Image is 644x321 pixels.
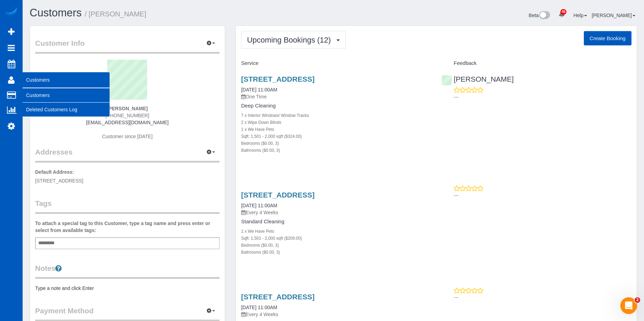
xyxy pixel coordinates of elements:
[35,198,220,214] legend: Tags
[241,219,431,225] h4: Standard Cleaning
[241,250,280,255] small: Bathrooms ($0.00, 3)
[241,191,315,199] a: [STREET_ADDRESS]
[241,141,279,146] small: Bedrooms ($0.00, 3)
[620,297,637,314] iframe: Intercom live chat
[30,7,82,19] a: Customers
[241,203,277,208] a: [DATE] 11:00AM
[241,243,279,248] small: Bedrooms ($0.00, 3)
[241,60,431,66] h4: Service
[635,297,640,303] span: 2
[107,106,148,111] strong: [PERSON_NAME]
[23,103,110,117] a: Deleted Customers Log
[442,60,631,66] h4: Feedback
[539,11,550,20] img: New interface
[241,305,277,310] a: [DATE] 11:00AM
[241,148,280,153] small: Bathrooms ($0.00, 3)
[442,75,514,83] a: [PERSON_NAME]
[241,236,302,241] small: Sqft: 1,501 - 2,000 sqft ($209.00)
[454,94,631,100] p: ---
[241,311,431,318] p: Every 4 Weeks
[241,209,431,216] p: Every 4 Weeks
[23,88,110,117] ul: Customers
[454,192,631,199] p: ---
[105,113,149,118] span: [PHONE_NUMBER]
[573,13,587,18] a: Help
[35,285,220,292] pre: Type a note and click Enter
[241,127,274,132] small: 1 x We Have Pets
[241,103,431,109] h4: Deep Cleaning
[241,87,277,92] a: [DATE] 11:00AM
[85,10,146,18] small: / [PERSON_NAME]
[241,31,346,49] button: Upcoming Bookings (12)
[86,120,168,125] a: [EMAIL_ADDRESS][DOMAIN_NAME]
[529,13,550,18] a: Beta
[35,220,220,234] label: To attach a special tag to this Customer, type a tag name and press enter or select from availabl...
[35,169,74,176] label: Default Address:
[23,88,110,102] a: Customers
[241,113,309,118] small: 7 x Interior Windows/ Window Tracks
[241,75,315,83] a: [STREET_ADDRESS]
[241,93,431,100] p: One Time
[560,9,566,15] span: 46
[241,134,302,139] small: Sqft: 1,501 - 2,000 sqft ($324.00)
[555,7,569,22] a: 46
[4,7,18,17] img: Automaid Logo
[247,36,334,44] span: Upcoming Bookings (12)
[241,120,281,125] small: 2 x Wipe Down Blinds
[241,229,274,234] small: 1 x We Have Pets
[592,13,635,18] a: [PERSON_NAME]
[102,134,152,139] span: Customer since [DATE]
[23,72,110,88] span: Customers
[35,178,83,184] span: [STREET_ADDRESS]
[584,31,631,46] button: Create Booking
[35,263,220,279] legend: Notes
[241,293,315,301] a: [STREET_ADDRESS]
[454,294,631,301] p: ---
[35,38,220,54] legend: Customer Info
